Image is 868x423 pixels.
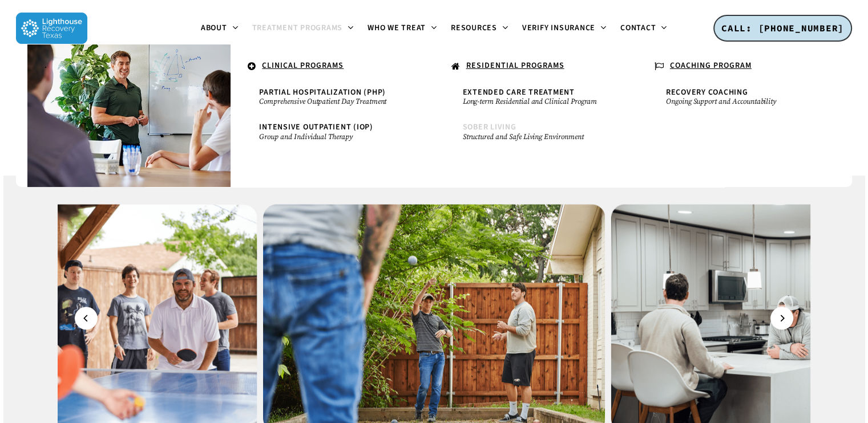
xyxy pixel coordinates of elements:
[201,22,227,34] span: About
[253,83,411,112] a: Partial Hospitalization (PHP)Comprehensive Outpatient Day Treatment
[242,56,422,78] a: CLINICAL PROGRAMS
[463,97,609,106] small: Long-term Residential and Clinical Program
[457,83,615,112] a: Extended Care TreatmentLong-term Residential and Clinical Program
[253,117,411,147] a: Intensive Outpatient (IOP)Group and Individual Therapy
[620,22,656,34] span: Contact
[262,60,344,71] u: CLINICAL PROGRAMS
[466,60,564,71] u: RESIDENTIAL PROGRAMS
[457,117,615,147] a: Sober LivingStructured and Safe Living Environment
[75,307,98,330] button: Previous
[649,56,829,78] a: COACHING PROGRAM
[252,22,343,34] span: Treatment Programs
[45,60,47,71] span: .
[666,87,748,98] span: Recovery Coaching
[16,13,87,44] img: Lighthouse Recovery Texas
[713,15,852,42] a: CALL: [PHONE_NUMBER]
[446,56,626,78] a: RESIDENTIAL PROGRAMS
[259,87,386,98] span: Partial Hospitalization (PHP)
[39,56,219,76] a: .
[444,24,515,33] a: Resources
[463,87,575,98] span: Extended Care Treatment
[259,132,405,141] small: Group and Individual Therapy
[721,22,844,34] span: CALL: [PHONE_NUMBER]
[361,24,444,33] a: Who We Treat
[660,83,818,112] a: Recovery CoachingOngoing Support and Accountability
[259,97,405,106] small: Comprehensive Outpatient Day Treatment
[259,121,373,133] span: Intensive Outpatient (IOP)
[666,97,812,106] small: Ongoing Support and Accountability
[522,22,595,34] span: Verify Insurance
[451,22,497,34] span: Resources
[613,24,674,33] a: Contact
[770,307,793,330] button: Next
[194,24,245,33] a: About
[670,60,752,71] u: COACHING PROGRAM
[515,24,613,33] a: Verify Insurance
[463,132,609,141] small: Structured and Safe Living Environment
[245,24,361,33] a: Treatment Programs
[463,121,516,133] span: Sober Living
[368,22,426,34] span: Who We Treat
